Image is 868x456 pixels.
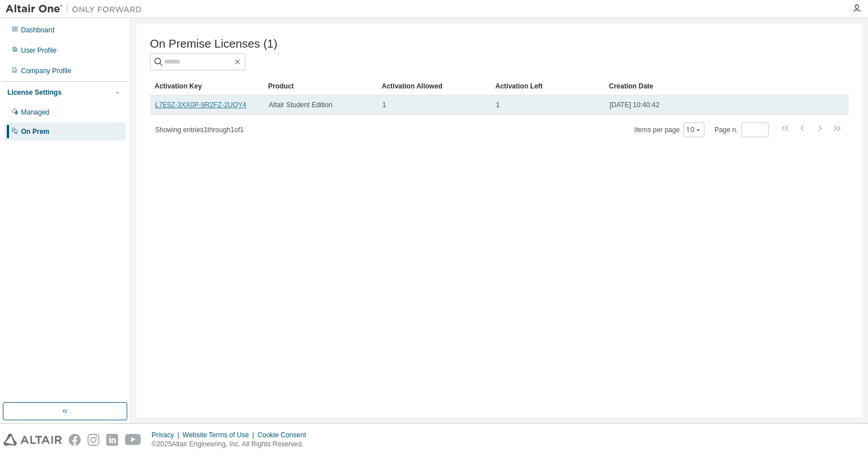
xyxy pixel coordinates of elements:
[715,123,769,137] span: Page n.
[150,37,277,50] span: On Premise Licenses (1)
[610,100,660,109] span: [DATE] 10:40:42
[125,434,141,446] img: youtube.svg
[21,46,57,55] div: User Profile
[382,100,386,109] span: 1
[635,123,704,137] span: Items per page
[609,77,799,95] div: Creation Date
[69,434,81,446] img: facebook.svg
[21,26,55,35] div: Dashboard
[257,430,312,440] div: Cookie Consent
[21,66,72,75] div: Company Profile
[7,88,61,97] div: License Settings
[152,430,182,440] div: Privacy
[495,77,600,95] div: Activation Left
[382,77,486,95] div: Activation Allowed
[3,434,62,446] img: altair_logo.svg
[152,440,313,449] p: © 2025 Altair Engineering, Inc. All Rights Reserved.
[155,101,247,109] a: L7E9Z-3XX0P-9R2FZ-2UQY4
[6,3,148,15] img: Altair One
[21,127,49,136] div: On Prem
[686,125,702,134] button: 10
[155,126,244,134] span: Showing entries 1 through 1 of 1
[106,434,118,446] img: linkedin.svg
[21,108,49,117] div: Managed
[155,77,259,95] div: Activation Key
[182,430,257,440] div: Website Terms of Use
[268,77,373,95] div: Product
[87,434,99,446] img: instagram.svg
[496,100,500,109] span: 1
[269,100,332,109] span: Altair Student Edition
